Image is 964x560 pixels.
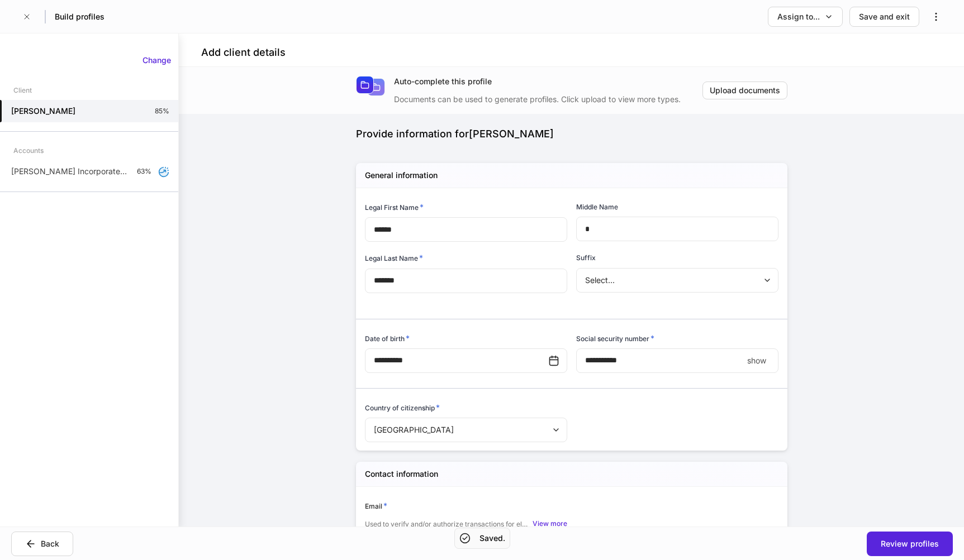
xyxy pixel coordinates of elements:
div: Client [13,80,32,100]
p: 63% [137,167,151,176]
h6: Middle Name [576,202,618,212]
button: Upload documents [702,82,787,99]
button: Save and exit [849,7,919,27]
div: Documents can be used to generate profiles. Click upload to view more types. [394,87,702,105]
div: Accounts [13,141,44,160]
h5: [PERSON_NAME] [11,106,75,117]
h6: Legal First Name [365,202,424,213]
button: Review profiles [867,532,953,556]
h6: Legal Last Name [365,252,423,264]
p: [PERSON_NAME] Incorporated Organization [11,166,128,177]
p: show [747,355,766,366]
div: Provide information for [PERSON_NAME] [356,127,787,141]
div: Email [365,500,567,511]
h5: Saved. [479,533,505,544]
div: Select... [576,268,778,293]
div: Assign to... [777,11,820,22]
span: Used to verify and/or authorize transactions for electronic delivery. [365,520,530,529]
h4: Add client details [201,46,286,59]
h6: Country of citizenship [365,402,440,413]
div: Review profiles [881,538,939,549]
h6: Social security number [576,333,654,344]
h6: Suffix [576,252,596,263]
div: Change [143,55,171,66]
h5: Contact information [365,468,438,480]
button: Assign to... [768,7,843,27]
button: View more [533,518,567,529]
button: Change [135,51,178,69]
h6: Date of birth [365,333,410,344]
div: Save and exit [859,11,910,22]
div: Back [41,538,59,549]
div: Auto-complete this profile [394,76,702,87]
div: [GEOGRAPHIC_DATA] [365,418,567,442]
h5: General information [365,170,438,181]
p: 85% [155,107,169,116]
div: Upload documents [710,85,780,96]
h5: Build profiles [55,11,105,22]
button: Back [11,532,73,556]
